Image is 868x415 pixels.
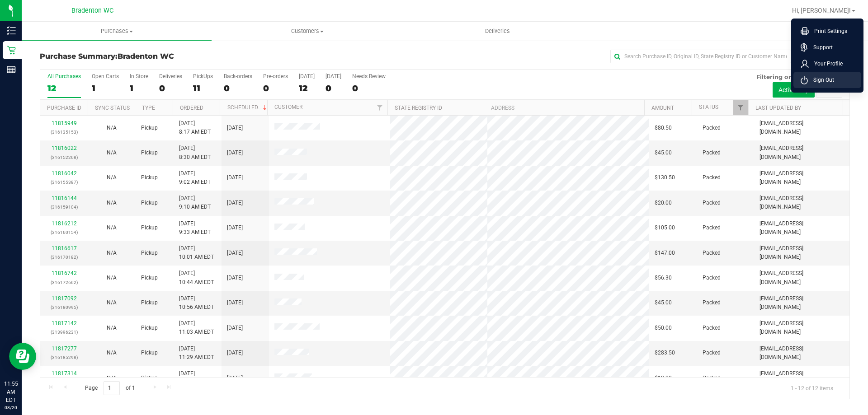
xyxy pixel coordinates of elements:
a: Purchase ID [47,105,81,111]
div: 1 [92,83,119,93]
span: $12.00 [655,374,672,382]
span: Your Profile [809,59,843,68]
span: Not Applicable [107,224,117,231]
span: Pickup [141,374,158,382]
span: Pickup [141,249,158,257]
span: $20.00 [655,199,672,207]
span: Customers [212,27,402,35]
span: Print Settings [809,27,847,36]
span: [DATE] [227,173,243,182]
span: $105.00 [655,224,675,232]
a: 11817092 [52,295,77,302]
h3: Purchase Summary: [40,52,310,61]
span: [DATE] [227,249,243,257]
span: [EMAIL_ADDRESS][DOMAIN_NAME] [759,194,844,211]
iframe: Resource center [9,343,36,370]
div: All Purchases [47,73,81,79]
span: [DATE] 11:03 AM EDT [179,319,214,336]
span: $80.50 [655,124,672,132]
button: N/A [107,298,117,307]
span: 1 - 12 of 12 items [783,381,840,395]
span: [DATE] [227,374,243,382]
button: N/A [107,149,117,157]
div: 12 [299,83,315,93]
span: [DATE] 10:01 AM EDT [179,244,214,261]
span: [EMAIL_ADDRESS][DOMAIN_NAME] [759,269,844,286]
a: 11817314 [52,370,77,377]
span: [DATE] 10:56 AM EDT [179,294,214,312]
span: [DATE] 11:29 AM EDT [179,345,214,362]
a: Last Updated By [755,105,801,111]
p: (313996231) [46,328,82,336]
span: Hi, [PERSON_NAME]! [792,7,851,14]
p: (316135153) [46,128,82,136]
p: 11:55 AM EDT [4,380,18,404]
div: 0 [159,83,182,93]
span: [DATE] 10:44 AM EDT [179,269,214,286]
a: Sync Status [95,105,130,111]
p: (316180995) [46,303,82,312]
a: 11816212 [52,220,77,227]
button: N/A [107,324,117,332]
a: Customer [274,104,302,110]
inline-svg: Inventory [7,26,16,35]
span: [DATE] 9:33 AM EDT [179,219,211,237]
span: $283.50 [655,349,675,357]
a: 11816144 [52,195,77,201]
p: (316172662) [46,278,82,287]
span: Pickup [141,298,158,307]
span: Pickup [141,324,158,332]
span: Not Applicable [107,299,117,306]
div: 0 [352,83,386,93]
span: [DATE] 9:02 AM EDT [179,169,211,187]
p: 08/20 [4,404,18,411]
span: $56.30 [655,274,672,282]
button: Active only [773,82,815,98]
span: [EMAIL_ADDRESS][DOMAIN_NAME] [759,219,844,237]
span: Not Applicable [107,125,117,131]
span: Packed [703,374,721,382]
span: [EMAIL_ADDRESS][DOMAIN_NAME] [759,144,844,161]
a: 11817142 [52,320,77,326]
div: [DATE] [299,73,315,79]
span: Not Applicable [107,275,117,281]
span: Not Applicable [107,350,117,356]
span: Pickup [141,124,158,132]
a: 11816617 [52,245,77,252]
span: Pickup [141,149,158,157]
span: [DATE] [227,324,243,332]
span: [DATE] [227,199,243,207]
button: N/A [107,374,117,382]
span: Filtering on status: [756,73,815,80]
a: Customers [212,22,402,41]
a: State Registry ID [395,105,442,111]
a: Ordered [180,105,203,111]
span: Packed [703,349,721,357]
span: [EMAIL_ADDRESS][DOMAIN_NAME] [759,169,844,187]
span: [DATE] 8:30 AM EDT [179,144,211,161]
div: Back-orders [224,73,252,79]
span: $50.00 [655,324,672,332]
span: Sign Out [808,75,834,84]
span: [DATE] [227,124,243,132]
div: Pre-orders [263,73,288,79]
span: $147.00 [655,249,675,257]
span: $45.00 [655,149,672,157]
span: Page of 1 [77,381,142,395]
div: [DATE] [325,73,341,79]
span: Deliveries [473,27,522,35]
button: N/A [107,173,117,182]
span: Not Applicable [107,149,117,156]
span: $45.00 [655,298,672,307]
p: (316159104) [46,203,82,211]
div: Open Carts [92,73,119,79]
inline-svg: Reports [7,65,16,74]
a: 11817277 [52,345,77,352]
div: 1 [130,83,148,93]
span: [EMAIL_ADDRESS][DOMAIN_NAME] [759,369,844,387]
p: (316155387) [46,178,82,187]
span: Not Applicable [107,200,117,206]
span: [EMAIL_ADDRESS][DOMAIN_NAME] [759,319,844,336]
li: Sign Out [793,72,861,88]
div: 12 [47,83,81,93]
